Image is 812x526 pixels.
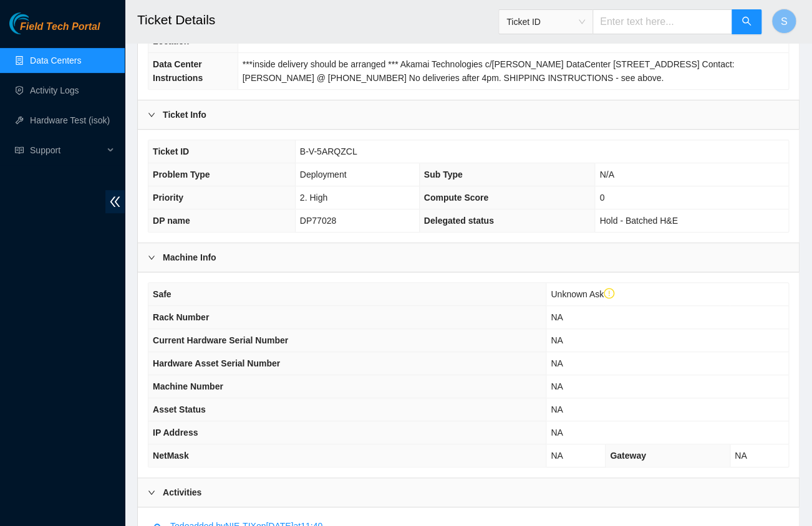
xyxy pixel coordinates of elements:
[153,335,288,345] span: Current Hardware Serial Number
[20,21,100,33] span: Field Tech Portal
[300,193,327,203] span: 2. High
[153,170,210,179] span: Problem Type
[138,100,799,129] div: Ticket Info
[599,170,614,179] span: N/A
[30,115,110,125] a: Hardware Test (isok)
[148,111,155,118] span: right
[424,193,488,203] span: Compute Score
[30,85,79,95] a: Activity Logs
[9,22,100,39] a: Akamai TechnologiesField Tech Portal
[735,451,747,461] span: NA
[153,193,183,203] span: Priority
[599,193,604,203] span: 0
[153,59,203,83] span: Data Center Instructions
[153,312,209,322] span: Rack Number
[732,9,761,34] button: search
[742,16,752,28] span: search
[551,289,614,299] span: Unknown Ask
[551,335,563,345] span: NA
[153,451,189,461] span: NetMask
[138,243,799,272] div: Machine Info
[153,381,223,391] span: Machine Number
[148,254,155,261] span: right
[424,170,463,179] span: Sub Type
[153,146,189,156] span: Ticket ID
[163,485,201,499] b: Activities
[300,216,336,226] span: DP77028
[551,428,563,438] span: NA
[551,404,563,414] span: NA
[163,108,206,122] b: Ticket Info
[163,251,216,264] b: Machine Info
[551,312,563,322] span: NA
[30,138,104,163] span: Support
[15,146,24,155] span: read
[153,289,172,299] span: Safe
[610,451,646,461] span: Gateway
[153,216,190,226] span: DP name
[105,190,125,213] span: double-left
[153,358,280,368] span: Hardware Asset Serial Number
[424,216,494,226] span: Delegated status
[138,478,799,507] div: Activities
[592,9,732,34] input: Enter text here...
[604,288,615,299] span: exclamation-circle
[771,9,796,34] button: S
[153,428,198,438] span: IP Address
[551,358,563,368] span: NA
[551,451,563,461] span: NA
[300,170,347,179] span: Deployment
[300,146,357,156] span: B-V-5ARQZCL
[506,12,585,31] span: Ticket ID
[599,216,677,226] span: Hold - Batched H&E
[153,404,206,414] span: Asset Status
[781,14,788,29] span: S
[9,12,63,34] img: Akamai Technologies
[243,59,735,83] span: ***inside delivery should be arranged *** Akamai Technologies c/[PERSON_NAME] DataCenter [STREET_...
[148,489,155,496] span: right
[551,381,563,391] span: NA
[30,55,81,65] a: Data Centers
